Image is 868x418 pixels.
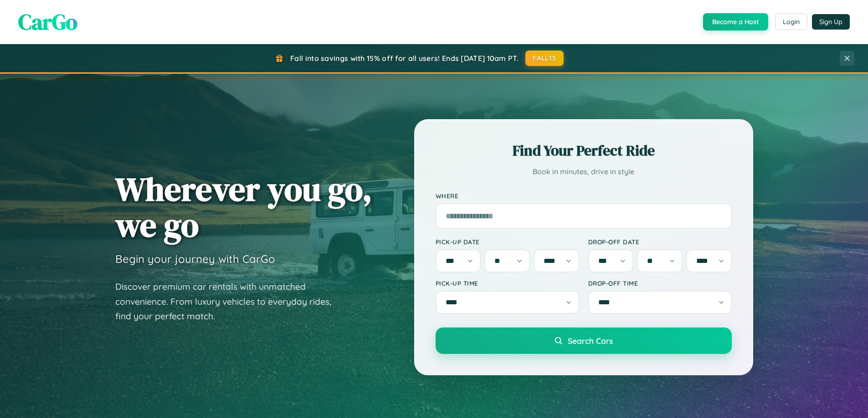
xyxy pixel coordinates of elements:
button: Search Cars [436,327,732,354]
h1: Wherever you go, we go [115,171,372,243]
button: FALL15 [525,50,564,66]
label: Pick-up Time [436,279,579,287]
span: CarGo [18,7,77,37]
span: Fall into savings with 15% off for all users! Ends [DATE] 10am PT. [290,54,519,63]
label: Pick-up Date [436,238,579,246]
span: Search Cars [568,336,613,346]
button: Login [775,14,807,30]
h2: Find Your Perfect Ride [436,141,732,161]
label: Drop-off Time [588,279,732,287]
button: Become a Host [703,13,768,30]
p: Discover premium car rentals with unmatched convenience. From luxury vehicles to everyday rides, ... [115,279,343,324]
button: Sign Up [812,14,850,30]
label: Drop-off Date [588,238,732,246]
p: Book in minutes, drive in style [436,165,732,178]
label: Where [436,192,732,200]
h3: Begin your journey with CarGo [115,252,275,266]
